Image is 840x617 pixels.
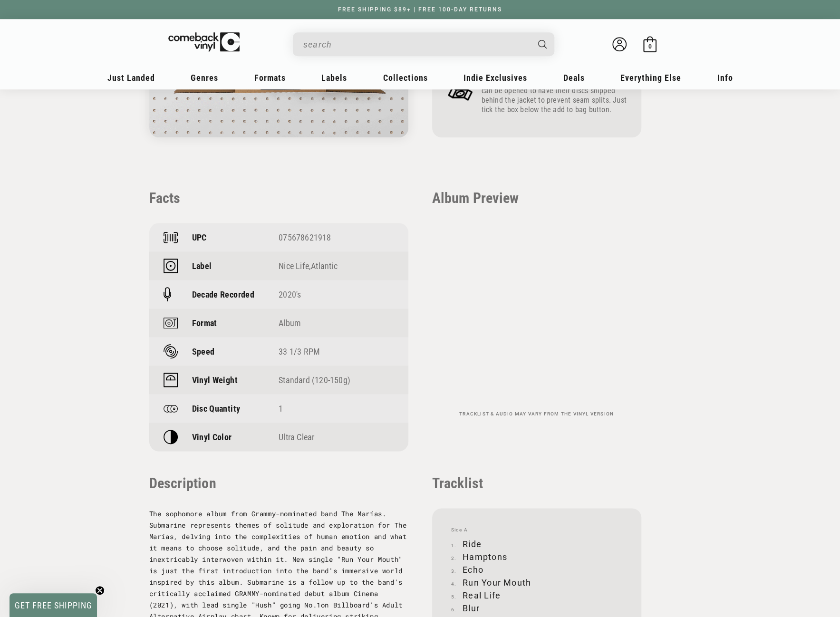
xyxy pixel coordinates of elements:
[279,404,283,414] span: 1
[279,375,350,385] a: Standard (120-150g)
[149,190,408,206] p: Facts
[192,261,212,271] p: Label
[279,232,394,242] div: 075678621918
[303,35,529,54] input: When autocomplete results are available use up and down arrows to review and enter to select
[482,77,627,115] p: As an additional free service, your records can be opened to have their discs shipped behind the ...
[95,586,105,595] button: Close teaser
[328,6,512,13] a: FREE SHIPPING $89+ | FREE 100-DAY RETURNS
[563,73,585,83] span: Deals
[293,32,554,56] div: Search
[451,527,622,533] span: Side A
[192,375,238,385] p: Vinyl Weight
[192,318,217,328] p: Format
[279,318,301,328] a: Album
[279,261,394,271] div: ,
[432,475,641,492] p: Tracklist
[530,32,555,56] button: Search
[192,432,232,442] p: Vinyl Color
[15,600,92,610] span: GET FREE SHIPPING
[321,73,347,83] span: Labels
[648,43,651,50] span: 0
[383,73,428,83] span: Collections
[192,289,254,299] p: Decade Recorded
[191,73,218,83] span: Genres
[279,289,301,299] a: 2020's
[192,232,207,242] p: UPC
[10,593,97,617] div: GET FREE SHIPPINGClose teaser
[451,538,622,550] li: Ride
[463,73,527,83] span: Indie Exclusives
[451,576,622,589] li: Run Your Mouth
[717,73,733,83] span: Info
[451,563,622,576] li: Echo
[451,550,622,563] li: Hamptons
[107,73,155,83] span: Just Landed
[451,602,622,615] li: Blur
[254,73,286,83] span: Formats
[432,190,641,206] p: Album Preview
[279,347,320,357] a: 33 1/3 RPM
[451,589,622,602] li: Real Life
[432,411,641,417] p: Tracklist & audio may vary from the vinyl version
[149,475,408,492] p: Description
[311,261,338,271] a: Atlantic
[279,261,309,271] a: Nice Life
[620,73,681,83] span: Everything Else
[192,347,215,357] p: Speed
[279,432,314,442] span: Ultra Clear
[446,80,474,107] img: Frame_4_2.png
[192,404,241,414] p: Disc Quantity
